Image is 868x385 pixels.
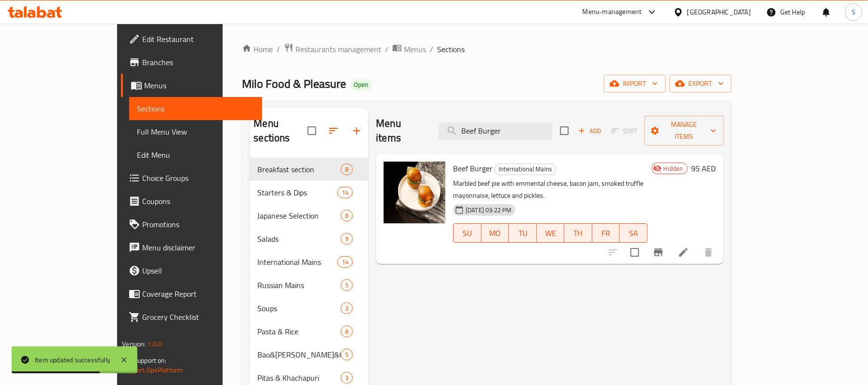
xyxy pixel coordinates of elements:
a: Edit Restaurant [121,27,262,51]
span: Sections [137,103,254,114]
button: TH [564,223,592,243]
a: Choice Groups [121,166,262,190]
div: items [341,302,353,314]
div: International Mains [257,256,337,268]
span: Sort sections [322,119,345,142]
span: 8 [341,211,352,220]
a: Sections [129,97,262,120]
a: Coupons [121,190,262,213]
span: 3 [341,373,352,383]
span: Edit Restaurant [142,33,254,45]
p: Marbled beef pie with emmental cheese, bacon jam, smoked truffle mayonnaise, lettuce and pickles. [453,178,647,202]
span: Branches [142,56,254,68]
span: Restaurants management [295,43,381,55]
button: FR [592,223,620,243]
li: / [385,43,388,55]
button: Manage items [644,116,724,146]
span: Coupons [142,195,254,207]
span: Open [350,81,372,89]
div: Russian Mains5 [250,274,368,297]
a: Menu disclaimer [121,236,262,259]
button: MO [481,223,509,243]
div: Pitas & Khachapuri [257,372,341,384]
div: Item updated successfully [35,355,110,365]
button: SU [453,223,481,243]
a: Menus [121,74,262,97]
span: Add [577,125,603,137]
a: Coverage Report [121,282,262,305]
button: WE [537,223,565,243]
a: Support.OpsPlatform [122,364,183,376]
div: items [341,372,353,384]
span: Select section first [605,124,644,138]
div: Japanese Selection8 [250,204,368,227]
span: Hidden [660,164,687,173]
span: Select to update [625,242,645,262]
div: [GEOGRAPHIC_DATA] [687,7,751,17]
button: SA [620,223,648,243]
div: International Mains14 [250,250,368,274]
span: 14 [338,258,352,267]
span: 5 [341,350,352,359]
span: 3 [341,304,352,313]
span: MO [485,226,506,240]
button: Add [574,124,605,138]
div: Starters & Dips14 [250,181,368,204]
span: Menus [144,80,254,91]
span: import [612,78,658,90]
li: / [277,43,280,55]
span: [DATE] 03:22 PM [462,206,515,215]
div: items [341,233,353,245]
span: Choice Groups [142,172,254,184]
a: Edit menu item [678,247,689,258]
button: Branch-specific-item [647,241,670,264]
div: Bao&[PERSON_NAME]&Gyoza5 [250,343,368,366]
span: Bao&[PERSON_NAME]&Gyoza [257,349,341,360]
span: Select all sections [302,121,322,141]
span: Grocery Checklist [142,311,254,323]
div: items [337,187,353,198]
button: export [669,75,732,93]
img: Beef Burger [384,162,445,223]
span: Pasta & Rice [257,326,341,337]
span: Japanese Selection [257,210,341,221]
a: Full Menu View [129,120,262,143]
div: items [341,326,353,337]
a: Upsell [121,259,262,282]
span: WE [541,226,561,240]
a: Menus [392,43,426,55]
div: items [341,349,353,360]
span: FR [596,226,616,240]
span: Version: [122,338,146,350]
div: Russian Mains [257,279,341,291]
span: Menus [404,43,426,55]
nav: breadcrumb [242,43,731,55]
button: TU [509,223,537,243]
span: TH [568,226,588,240]
div: items [341,164,353,175]
div: items [341,279,353,291]
div: Soups3 [250,297,368,320]
span: Salads [257,233,341,245]
input: search [439,123,552,139]
span: International Mains [495,164,556,175]
span: 8 [341,327,352,336]
span: SA [624,226,644,240]
span: Select section [554,121,574,141]
a: Promotions [121,213,262,236]
li: / [430,43,433,55]
span: Edit Menu [137,149,254,161]
span: Starters & Dips [257,187,337,198]
a: Branches [121,51,262,74]
span: SU [457,226,477,240]
div: Menu-management [583,6,642,18]
span: Sections [437,43,465,55]
div: Soups [257,302,341,314]
span: Manage items [652,119,716,143]
a: Edit Menu [129,143,262,166]
span: Coverage Report [142,288,254,300]
h2: Menu items [376,116,427,145]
